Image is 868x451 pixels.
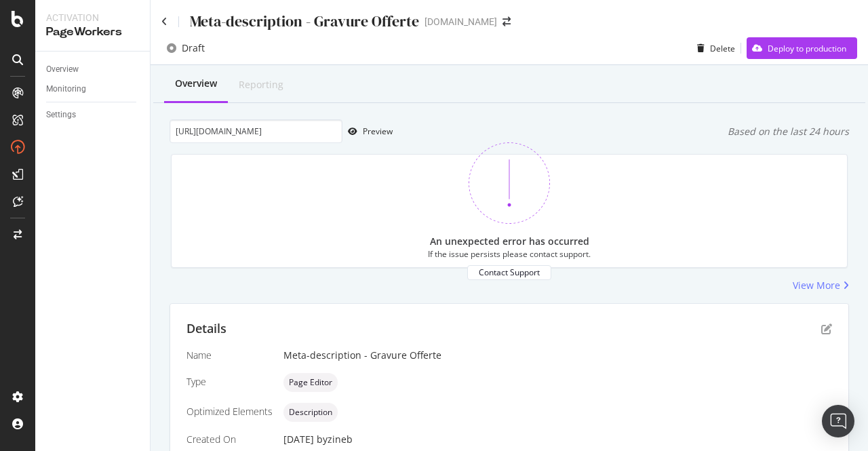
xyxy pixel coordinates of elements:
div: Overview [175,77,217,90]
button: Delete [692,37,735,59]
div: neutral label [283,403,338,422]
div: Based on the last 24 hours [728,125,849,138]
div: Delete [710,43,735,54]
a: Overview [46,62,140,77]
div: Open Intercom Messenger [822,405,854,437]
div: Reporting [239,78,283,92]
button: Deploy to production [747,37,857,59]
span: Page Editor [289,378,332,387]
div: Created On [186,433,273,446]
div: Deploy to production [768,43,846,54]
div: Name [186,349,273,362]
div: Activation [46,11,139,24]
a: View More [793,279,849,292]
div: Type [186,375,273,389]
div: PageWorkers [46,24,139,40]
div: Contact Support [479,267,540,278]
div: pen-to-square [821,323,832,334]
div: Monitoring [46,82,86,96]
div: arrow-right-arrow-left [502,17,511,26]
button: Preview [342,121,393,142]
div: Overview [46,62,79,77]
div: neutral label [283,373,338,392]
div: Preview [363,125,393,137]
div: Draft [182,41,205,55]
div: Meta-description - Gravure Offerte [283,349,832,362]
input: Preview your optimization on a URL [170,119,342,143]
a: Monitoring [46,82,140,96]
a: Click to go back [161,17,167,26]
div: Optimized Elements [186,405,273,418]
div: by zineb [317,433,353,446]
div: View More [793,279,840,292]
span: Description [289,408,332,416]
a: Settings [46,108,140,122]
button: Contact Support [467,265,551,279]
div: Meta-description - Gravure Offerte [190,11,419,32]
div: Details [186,320,226,338]
div: Settings [46,108,76,122]
div: An unexpected error has occurred [430,235,589,248]
img: 370bne1z.png [469,142,550,224]
div: If the issue persists please contact support. [428,248,591,260]
div: [DATE] [283,433,832,446]
div: [DOMAIN_NAME] [425,15,497,28]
